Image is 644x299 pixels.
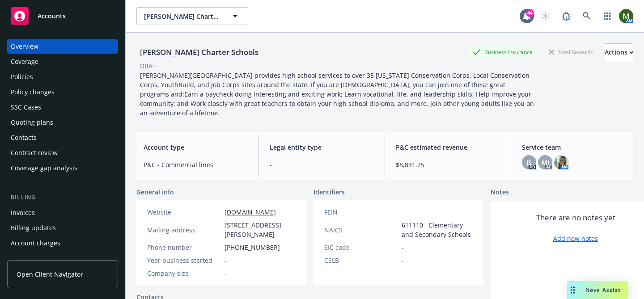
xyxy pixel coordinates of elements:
[147,269,221,278] div: Company size
[324,243,398,252] div: SIC code
[491,187,509,198] span: Notes
[144,143,248,152] span: Account type
[396,143,500,152] span: P&C estimated revenue
[7,39,118,54] a: Overview
[136,46,262,58] div: [PERSON_NAME] Charter Schools
[11,206,35,220] div: Invoices
[314,187,345,197] span: Identifiers
[11,146,58,160] div: Contract review
[140,61,157,71] div: DBA: -
[567,281,628,299] button: Nova Assist
[7,206,118,220] a: Invoices
[11,70,33,84] div: Policies
[402,243,404,252] span: -
[11,161,77,175] div: Coverage gap analysis
[144,160,248,169] span: P&C - Commercial lines
[619,9,633,23] img: photo
[136,187,174,197] span: General info
[11,221,56,235] div: Billing updates
[522,143,626,152] span: Service team
[136,7,248,25] button: [PERSON_NAME] Charter Schools
[11,131,37,145] div: Contacts
[554,155,568,169] img: photo
[7,146,118,160] a: Contract review
[11,251,63,265] div: Installment plans
[11,55,38,69] div: Coverage
[536,212,615,223] span: There are no notes yet
[225,256,227,265] span: -
[526,9,534,17] div: 44
[11,39,38,54] div: Overview
[147,243,221,252] div: Phone number
[11,115,53,130] div: Quoting plans
[324,225,398,235] div: NAICS
[7,85,118,99] a: Policy changes
[147,225,221,235] div: Mailing address
[147,256,221,265] div: Year business started
[38,13,66,20] span: Accounts
[553,234,598,243] a: Add new notes
[585,286,621,294] span: Nova Assist
[11,236,60,250] div: Account charges
[542,158,549,167] span: MJ
[225,208,276,216] a: [DOMAIN_NAME]
[270,160,374,169] span: -
[7,100,118,114] a: SSC Cases
[7,131,118,145] a: Contacts
[7,4,118,29] a: Accounts
[7,70,118,84] a: Policies
[225,269,227,278] span: -
[598,7,616,25] a: Switch app
[402,207,404,217] span: -
[11,85,55,99] div: Policy changes
[225,220,296,239] span: [STREET_ADDRESS][PERSON_NAME]
[7,55,118,69] a: Coverage
[7,251,118,265] a: Installment plans
[578,7,596,25] a: Search
[140,71,536,117] span: [PERSON_NAME][GEOGRAPHIC_DATA] provides high school services to over 35 [US_STATE] Conservation C...
[147,207,221,217] div: Website
[270,143,374,152] span: Legal entity type
[605,43,633,61] button: Actions
[225,243,280,252] span: [PHONE_NUMBER]
[324,256,398,265] div: CSLB
[396,160,500,169] span: $8,831.25
[144,12,221,21] span: [PERSON_NAME] Charter Schools
[605,44,633,61] div: Actions
[557,7,575,25] a: Report a Bug
[537,7,555,25] a: Start snowing
[7,221,118,235] a: Billing updates
[7,115,118,130] a: Quoting plans
[7,161,118,175] a: Coverage gap analysis
[7,236,118,250] a: Account charges
[526,158,532,167] span: JS
[324,207,398,217] div: FEIN
[544,46,597,58] div: Total Rewards
[17,270,83,279] span: Open Client Navigator
[11,100,41,114] div: SSC Cases
[402,220,473,239] span: 611110 - Elementary and Secondary Schools
[7,193,118,202] div: Billing
[402,256,404,265] span: -
[468,46,537,58] div: Business Insurance
[567,281,578,299] div: Drag to move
